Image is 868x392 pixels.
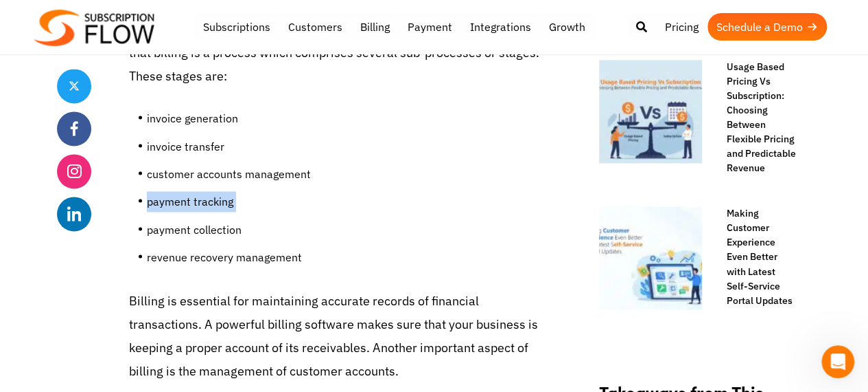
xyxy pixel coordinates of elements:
[279,13,351,41] a: Customers
[147,164,544,191] li: customer accounts management
[129,289,544,383] p: Billing is essential for maintaining accurate records of financial transactions. A powerful billi...
[399,13,461,41] a: Payment
[713,206,798,307] a: Making Customer Experience Even Better with Latest Self-Service Portal Updates
[147,136,544,164] li: invoice transfer
[821,345,854,378] iframe: Intercom live chat
[599,206,702,309] img: Self-Service Portal Updates
[656,13,707,41] a: Pricing
[707,13,827,41] a: Schedule a Demo
[599,60,702,163] img: Usage Based Pricing Vs Subscription
[34,10,154,46] img: Subscriptionflow
[713,60,798,175] a: Usage Based Pricing Vs Subscription: Choosing Between Flexible Pricing and Predictable Revenue
[461,13,540,41] a: Integrations
[351,13,399,41] a: Billing
[194,13,279,41] a: Subscriptions
[147,191,544,219] li: payment tracking
[147,247,544,274] li: revenue recovery management
[540,13,594,41] a: Growth
[147,219,544,247] li: payment collection
[147,108,544,135] li: invoice generation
